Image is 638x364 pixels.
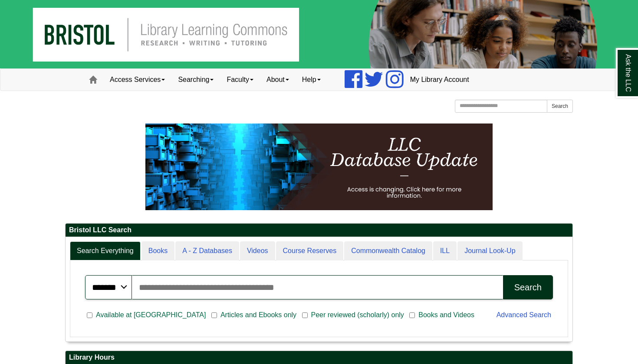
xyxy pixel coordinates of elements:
[296,69,327,91] a: Help
[92,310,209,320] span: Available at [GEOGRAPHIC_DATA]
[497,311,551,318] a: Advanced Search
[547,100,573,113] button: Search
[66,224,572,237] h2: Bristol LLC Search
[260,69,296,91] a: About
[103,69,171,91] a: Access Services
[211,312,217,319] input: Articles and Ebooks only
[141,241,174,261] a: Books
[175,241,239,261] a: A - Z Databases
[70,241,141,261] a: Search Everything
[276,241,344,261] a: Course Reserves
[503,275,553,299] button: Search
[302,312,308,319] input: Peer reviewed (scholarly) only
[308,310,408,320] span: Peer reviewed (scholarly) only
[145,123,493,210] img: HTML tutorial
[457,241,522,261] a: Journal Look-Up
[514,283,542,292] div: Search
[409,312,415,319] input: Books and Videos
[220,69,260,91] a: Faculty
[171,69,220,91] a: Searching
[240,241,275,261] a: Videos
[404,69,476,91] a: My Library Account
[344,241,432,261] a: Commonwealth Catalog
[217,310,300,320] span: Articles and Ebooks only
[87,312,92,319] input: Available at [GEOGRAPHIC_DATA]
[433,241,457,261] a: ILL
[415,310,478,320] span: Books and Videos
